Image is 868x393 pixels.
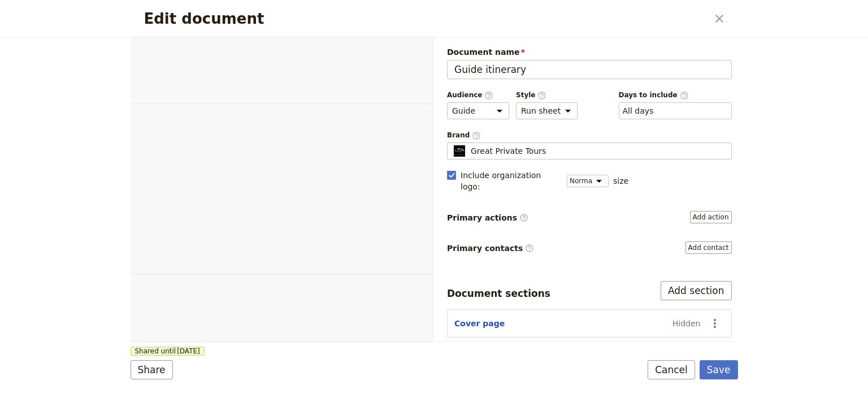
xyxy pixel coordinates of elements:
[131,360,173,379] button: Share
[177,347,200,356] span: [DATE]
[447,60,732,79] input: Document name
[461,170,560,192] span: Include organization logo :
[447,287,550,300] div: Document sections
[700,360,738,379] button: Save
[525,244,534,253] span: ​
[472,131,481,139] span: ​
[619,90,732,100] span: Days to include
[672,318,701,329] span: Hidden
[484,91,493,99] span: ​
[710,9,729,28] button: Close dialog
[471,145,546,157] span: Great Private Tours
[680,91,689,99] span: ​
[447,212,528,223] span: Primary actions
[613,175,628,187] span: size
[516,90,578,100] span: Style
[454,318,505,329] button: Cover page
[537,91,546,99] span: ​
[447,243,534,254] span: Primary contacts
[131,347,205,356] span: Shared until
[519,213,528,222] span: ​
[447,102,509,119] select: Audience​
[685,241,732,254] button: Primary contacts​
[447,131,732,140] span: Brand
[452,145,466,157] img: Profile
[447,46,732,58] span: Document name
[648,360,695,379] button: Cancel
[567,175,609,187] select: size
[623,105,654,116] button: Days to include​Clear input
[705,314,724,333] button: Actions
[447,90,509,100] span: Audience
[144,10,708,27] h2: Edit document
[690,211,732,223] button: Primary actions​
[661,281,732,300] button: Add section
[516,102,578,119] select: Style​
